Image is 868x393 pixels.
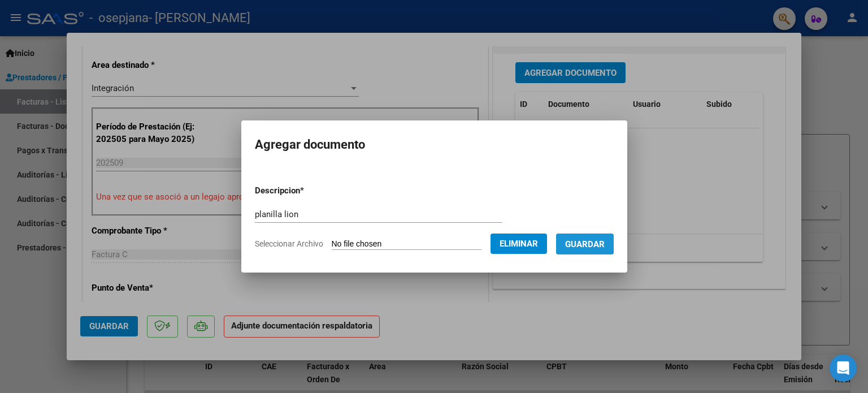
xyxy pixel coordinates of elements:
h2: Agregar documento [255,134,614,156]
div: Open Intercom Messenger [830,355,857,382]
span: Seleccionar Archivo [255,239,323,248]
span: Guardar [565,239,605,249]
span: Eliminar [500,239,538,249]
p: Descripcion [255,184,363,197]
button: Eliminar [491,234,547,254]
button: Guardar [556,234,614,254]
